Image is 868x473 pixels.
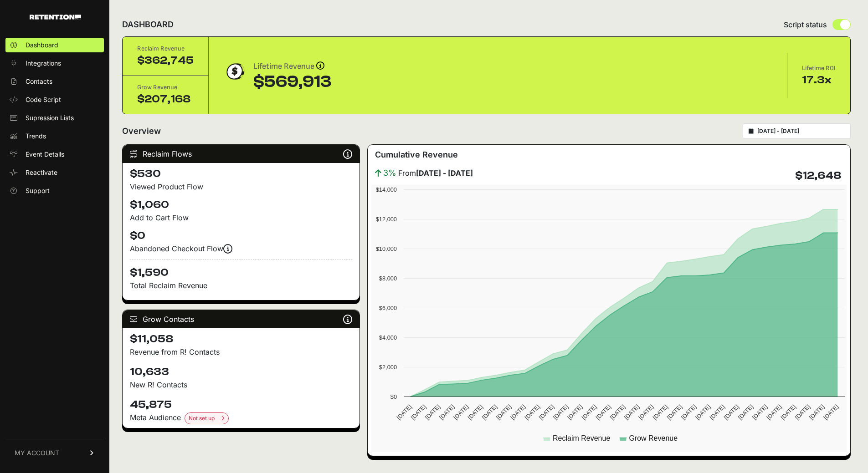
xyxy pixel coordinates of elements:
[5,111,104,125] a: Supression Lists
[122,18,174,31] h2: DASHBOARD
[122,125,161,137] h2: Overview
[253,73,331,91] div: $569,913
[5,165,104,180] a: Reactivate
[5,56,104,71] a: Integrations
[376,216,397,223] text: $12,000
[376,186,397,193] text: $14,000
[130,332,352,346] h4: $11,058
[15,448,59,458] span: MY ACCOUNT
[481,403,498,421] text: [DATE]
[26,77,52,86] span: Contacts
[424,403,442,421] text: [DATE]
[709,403,726,421] text: [DATE]
[26,59,61,68] span: Integrations
[566,403,584,421] text: [DATE]
[808,403,826,421] text: [DATE]
[137,44,194,53] div: Reclaim Revenue
[383,167,396,179] span: 3%
[637,403,655,421] text: [DATE]
[130,280,352,291] p: Total Reclaim Revenue
[694,403,712,421] text: [DATE]
[802,73,836,87] div: 17.3x
[629,434,678,442] text: Grow Revenue
[130,379,352,390] p: New R! Contacts
[438,403,456,421] text: [DATE]
[737,403,755,421] text: [DATE]
[390,393,397,400] text: $0
[5,74,104,89] a: Contacts
[130,346,352,357] p: Revenue from R! Contacts
[379,305,397,311] text: $6,000
[822,403,840,421] text: [DATE]
[410,403,427,421] text: [DATE]
[609,403,627,421] text: [DATE]
[5,147,104,162] a: Event Details
[723,403,740,421] text: [DATE]
[137,53,194,68] div: $362,745
[751,403,769,421] text: [DATE]
[137,92,194,107] div: $207,168
[123,310,360,328] div: Grow Contacts
[376,245,397,252] text: $10,000
[595,403,612,421] text: [DATE]
[795,168,841,183] h4: $12,648
[416,168,473,178] strong: [DATE] - [DATE]
[130,365,352,379] h4: 10,633
[623,403,641,421] text: [DATE]
[130,243,352,254] div: Abandoned Checkout Flow
[130,212,352,223] div: Add to Cart Flow
[398,168,473,178] span: From
[130,198,352,212] h4: $1,060
[26,168,57,177] span: Reactivate
[375,148,458,161] h3: Cumulative Revenue
[26,186,50,195] span: Support
[5,439,104,467] a: MY ACCOUNT
[5,38,104,52] a: Dashboard
[26,113,74,122] span: Supression Lists
[680,403,698,421] text: [DATE]
[765,403,783,421] text: [DATE]
[509,403,527,421] text: [DATE]
[802,64,836,73] div: Lifetime ROI
[26,95,61,104] span: Code Script
[794,403,812,421] text: [DATE]
[26,41,58,50] span: Dashboard
[130,259,352,280] h4: $1,590
[784,19,827,30] span: Script status
[495,403,513,421] text: [DATE]
[379,334,397,341] text: $4,000
[130,167,352,181] h4: $530
[538,403,555,421] text: [DATE]
[524,403,541,421] text: [DATE]
[253,60,331,73] div: Lifetime Revenue
[130,412,352,424] div: Meta Audience
[223,60,246,83] img: dollar-coin-05c43ed7efb7bc0c12610022525b4bbbb207c7efeef5aecc26f025e68dcafac9.png
[130,181,352,192] div: Viewed Product Flow
[666,403,683,421] text: [DATE]
[780,403,797,421] text: [DATE]
[130,229,352,243] h4: $0
[553,434,610,442] text: Reclaim Revenue
[379,364,397,371] text: $2,000
[130,397,352,412] h4: 45,875
[379,275,397,282] text: $8,000
[123,145,360,163] div: Reclaim Flows
[137,83,194,92] div: Grow Revenue
[26,150,64,159] span: Event Details
[5,183,104,198] a: Support
[552,403,570,421] text: [DATE]
[5,129,104,143] a: Trends
[5,92,104,107] a: Code Script
[652,403,669,421] text: [DATE]
[26,132,46,141] span: Trends
[395,403,413,421] text: [DATE]
[580,403,598,421] text: [DATE]
[452,403,470,421] text: [DATE]
[467,403,484,421] text: [DATE]
[30,15,81,20] img: Retention.com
